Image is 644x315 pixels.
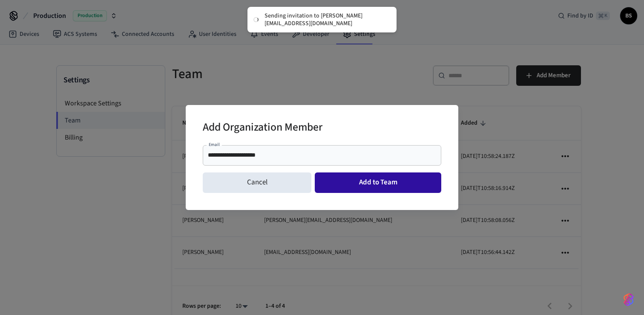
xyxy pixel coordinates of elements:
img: SeamLogoGradient.69752ec5.svg [624,293,634,306]
div: Sending invitation to [PERSON_NAME][EMAIL_ADDRESS][DOMAIN_NAME] [264,12,388,27]
h2: Add Organization Member [203,115,322,141]
button: Cancel [203,172,311,193]
label: Email [209,141,220,148]
button: Add to Team [315,172,441,193]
